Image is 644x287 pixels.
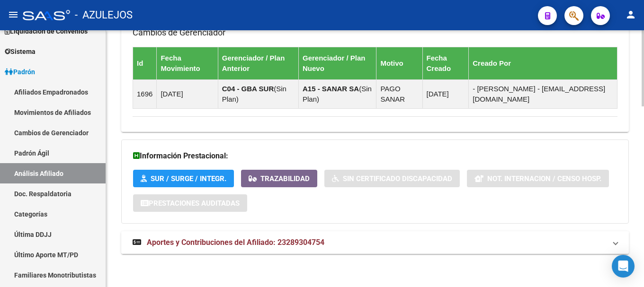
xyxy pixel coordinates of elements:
[469,47,617,79] th: Creado Por
[133,79,157,108] td: 1696
[467,170,609,187] button: Not. Internacion / Censo Hosp.
[260,174,310,183] span: Trazabilidad
[147,238,324,247] span: Aportes y Contribuciones del Afiliado: 23289304754
[303,85,359,93] strong: A15 - SANAR SA
[149,199,240,208] span: Prestaciones Auditadas
[133,194,247,212] button: Prestaciones Auditadas
[222,85,286,103] span: Sin Plan
[5,26,88,36] span: Liquidación de Convenios
[5,67,35,77] span: Padrón
[121,231,629,254] mat-expansion-panel-header: Aportes y Contribuciones del Afiliado: 23289304754
[151,174,226,183] span: SUR / SURGE / INTEGR.
[487,174,601,183] span: Not. Internacion / Censo Hosp.
[133,26,617,39] h3: Cambios de Gerenciador
[324,170,460,187] button: Sin Certificado Discapacidad
[218,47,298,79] th: Gerenciador / Plan Anterior
[625,9,636,20] mat-icon: person
[133,47,157,79] th: Id
[422,47,469,79] th: Fecha Creado
[222,85,274,93] strong: C04 - GBA SUR
[303,85,372,103] span: Sin Plan
[469,79,617,108] td: - [PERSON_NAME] - [EMAIL_ADDRESS][DOMAIN_NAME]
[157,47,218,79] th: Fecha Movimiento
[157,79,218,108] td: [DATE]
[343,174,452,183] span: Sin Certificado Discapacidad
[8,9,19,20] mat-icon: menu
[298,47,376,79] th: Gerenciador / Plan Nuevo
[376,79,422,108] td: PAGO SANAR
[75,5,133,26] span: - AZULEJOS
[218,79,298,108] td: ( )
[133,170,234,187] button: SUR / SURGE / INTEGR.
[422,79,469,108] td: [DATE]
[376,47,422,79] th: Motivo
[133,149,617,163] h3: Información Prestacional:
[298,79,376,108] td: ( )
[612,255,635,278] div: Open Intercom Messenger
[5,46,36,57] span: Sistema
[241,170,317,187] button: Trazabilidad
